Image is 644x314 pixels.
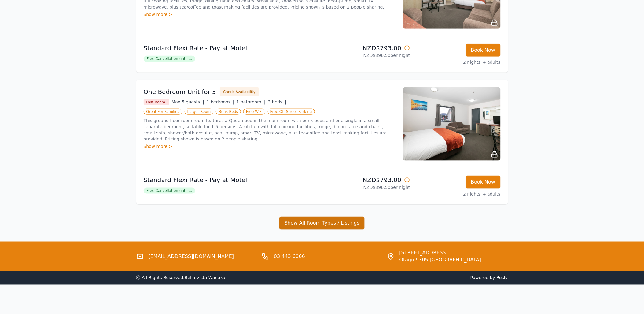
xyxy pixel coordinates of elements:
[144,99,169,105] span: Last Room!
[144,44,320,52] p: Standard Flexi Rate - Pay at Motel
[171,99,204,104] span: Max 5 guests |
[399,249,481,256] span: [STREET_ADDRESS]
[268,109,315,115] span: Free Off-Street Parking
[136,275,226,280] span: ⓒ All Rights Reserved. Bella Vista Wanaka
[144,88,216,96] h3: One Bedroom Unit for 5
[144,109,182,115] span: Great For Families
[496,275,508,280] a: Resly
[325,52,410,58] p: NZD$396.50 per night
[268,99,287,104] span: 3 beds |
[279,217,365,230] button: Show All Room Types / Listings
[325,184,410,190] p: NZD$396.50 per night
[144,11,396,17] div: Show more >
[237,99,266,104] span: 1 bathroom |
[207,99,234,104] span: 1 bedroom |
[325,44,410,52] p: NZD$793.00
[274,253,305,260] a: 03 443 6066
[466,44,501,57] button: Book Now
[144,118,396,142] p: This ground floor room room features a Queen bed in the main room with bunk beds and one single i...
[216,109,241,115] span: Bunk Beds
[144,143,396,149] div: Show more >
[325,275,508,281] span: Powered by
[325,176,410,184] p: NZD$793.00
[399,256,481,264] span: Otago 9305 [GEOGRAPHIC_DATA]
[144,188,195,194] span: Free Cancellation until ...
[220,87,259,96] button: Check Availability
[149,253,234,260] a: [EMAIL_ADDRESS][DOMAIN_NAME]
[144,56,195,62] span: Free Cancellation until ...
[144,176,320,184] p: Standard Flexi Rate - Pay at Motel
[185,109,214,115] span: Larger Room
[415,59,501,65] p: 2 nights, 4 adults
[415,191,501,197] p: 2 nights, 4 adults
[466,176,501,189] button: Book Now
[243,109,265,115] span: Free WiFi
